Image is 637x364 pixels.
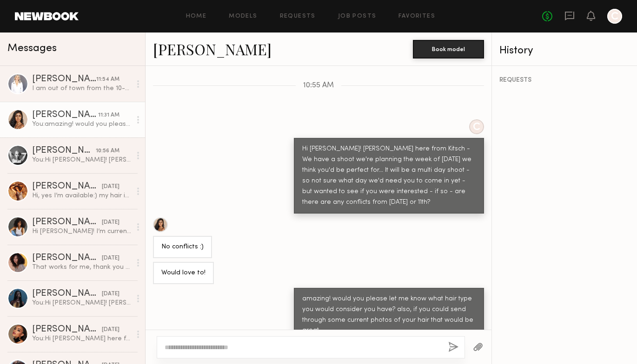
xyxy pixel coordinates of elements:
[32,218,102,227] div: [PERSON_NAME]
[499,77,630,84] div: REQUESTS
[32,191,131,200] div: Hi, yes I’m available:) my hair is currently curly!
[96,147,119,156] div: 10:56 AM
[398,13,435,19] a: Favorites
[32,289,102,299] div: [PERSON_NAME]
[302,294,476,337] div: amazing! would you please let me know what hair type you would consider you have? also, if you co...
[32,156,131,164] div: You: Hi [PERSON_NAME]! [PERSON_NAME] here again from Kitsch - We have a shoot we're planning the ...
[102,325,119,334] div: [DATE]
[229,13,257,19] a: Models
[102,218,119,227] div: [DATE]
[32,182,102,191] div: [PERSON_NAME]
[153,39,272,59] a: [PERSON_NAME]
[32,75,96,84] div: [PERSON_NAME]
[302,144,476,208] div: Hi [PERSON_NAME]! [PERSON_NAME] here from Kitsch - We have a shoot we're planning the week of [DA...
[413,40,484,58] button: Book model
[96,75,119,84] div: 11:54 AM
[161,268,206,279] div: Would love to!
[32,227,131,236] div: Hi [PERSON_NAME]! I’m currently available and would love to hear more :)
[32,84,131,93] div: I am out of town from the 10-15. If dates are different swing back. Thank you.
[499,45,630,56] div: History
[338,13,377,19] a: Job Posts
[413,45,484,52] a: Book model
[280,13,316,19] a: Requests
[32,253,102,263] div: [PERSON_NAME]
[161,242,204,253] div: No conflicts :)
[98,111,119,120] div: 11:31 AM
[32,334,131,343] div: You: Hi [PERSON_NAME] here from Kitsch - We have a shoot we're planning the week of [DATE] we thi...
[102,290,119,299] div: [DATE]
[32,146,96,156] div: [PERSON_NAME]
[102,254,119,263] div: [DATE]
[102,182,119,191] div: [DATE]
[32,263,131,272] div: That works for me, thank you for letting me know :)
[32,120,131,129] div: You: amazing! would you please let me know what hair type you would consider you have? also, if y...
[32,325,102,334] div: [PERSON_NAME]
[186,13,207,19] a: Home
[607,9,622,24] a: C
[32,110,98,120] div: [PERSON_NAME]
[7,43,57,54] span: Messages
[303,82,334,90] span: 10:55 AM
[32,299,131,307] div: You: Hi [PERSON_NAME]! [PERSON_NAME] here from Kitsch - We have a shoot we're planning the week o...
